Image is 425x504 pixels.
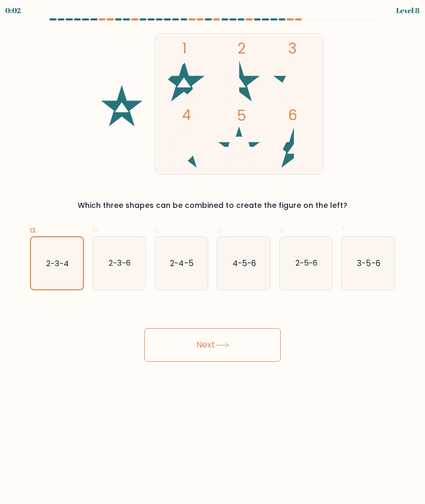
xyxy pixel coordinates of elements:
[30,224,37,236] span: a.
[92,224,100,236] span: b.
[182,38,187,59] tspan: 1
[295,257,317,268] text: 2-5-6
[237,106,246,126] tspan: 5
[182,105,191,125] tspan: 4
[232,257,256,268] text: 4-5-6
[144,328,281,362] button: Next
[109,257,131,268] text: 2-3-6
[357,257,380,268] text: 3-5-6
[171,257,194,268] text: 2-4-5
[154,224,161,236] span: c.
[217,224,224,236] span: d.
[36,200,389,211] div: Which three shapes can be combined to create the figure on the left?
[46,258,69,268] text: 2-3-4
[237,38,246,59] tspan: 2
[288,38,297,59] tspan: 3
[288,105,297,125] tspan: 6
[279,224,286,236] span: e.
[5,5,21,16] div: 0:02
[341,224,346,236] span: f.
[396,5,420,16] div: Level 8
